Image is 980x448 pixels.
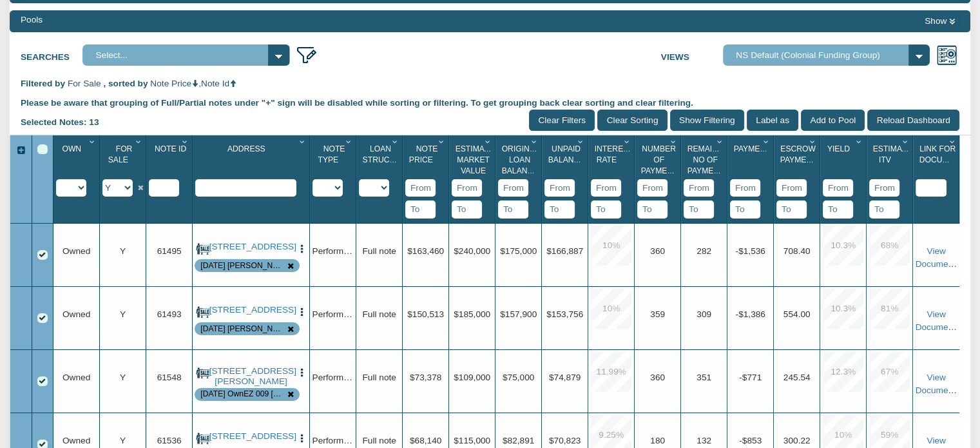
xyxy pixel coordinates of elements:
[296,244,307,255] img: cell-menu.png
[318,144,345,164] span: Note Type
[120,373,126,382] span: Y
[86,135,99,148] div: Column Menu
[362,309,396,319] span: Full note
[823,140,866,219] div: Sort None
[21,44,82,63] label: Searches
[697,309,711,319] span: 309
[37,144,48,155] div: Select All
[546,309,583,319] span: $153,756
[544,140,588,219] div: Sort None
[436,135,448,148] div: Column Menu
[389,135,401,148] div: Column Menu
[312,140,356,179] div: Note Type Sort None
[823,179,853,197] input: From
[200,260,285,271] div: Note is contained in the pool 8-21-25 Mixon 001 T1
[783,309,811,319] span: 554.00
[120,436,126,445] span: Y
[362,436,396,445] span: Full note
[637,200,668,219] input: To
[62,373,90,382] span: Owned
[407,309,444,319] span: $150,513
[198,79,201,88] span: ,
[456,144,500,176] span: Estimated Market Value
[650,436,665,445] span: 180
[783,436,811,445] span: 300.22
[410,436,441,445] span: $68,140
[201,79,229,88] span: Note Id
[544,200,575,219] input: To
[405,200,436,219] input: To
[528,135,541,148] div: Column Menu
[157,309,182,319] span: 61493
[597,110,668,131] input: Clear Sorting
[869,140,912,219] div: Sort None
[869,200,899,219] input: To
[312,246,355,256] span: Performing
[591,226,631,266] div: 10.0
[196,305,209,318] img: for_sale.png
[853,135,865,148] div: Column Menu
[529,110,595,131] input: Clear Filters
[200,389,285,400] div: Note is contained in the pool 9-4-25 OwnEZ 009 T3
[575,135,587,148] div: Column Menu
[157,246,182,256] span: 61495
[650,373,665,382] span: 360
[405,140,448,219] div: Sort None
[873,144,918,164] span: Estimated Itv
[546,246,583,256] span: $166,887
[409,144,438,164] span: Note Price
[668,135,680,148] div: Column Menu
[591,140,634,179] div: Interest Rate Sort None
[200,324,285,335] div: Note is contained in the pool 8-21-25 Mixon 001 T1
[783,246,811,256] span: 708.40
[454,373,490,382] span: $109,000
[650,309,665,319] span: 359
[780,144,817,164] span: Escrow Payment
[405,140,448,179] div: Note Price Sort None
[684,140,727,219] div: Sort None
[637,179,668,197] input: From
[133,135,145,148] div: Column Menu
[498,140,541,179] div: Original Loan Balance Sort None
[362,373,396,382] span: Full note
[870,226,910,266] div: 68.0
[296,366,307,379] button: Press to open the note menu
[108,144,133,164] span: For Sale
[823,140,866,179] div: Yield Sort None
[697,373,711,382] span: 351
[157,373,182,382] span: 61548
[62,246,90,256] span: Owned
[312,373,355,382] span: Performing
[735,246,765,256] span: -$1,536
[454,246,490,256] span: $240,000
[108,79,148,88] span: sorted by
[21,110,109,135] div: Selected Notes: 13
[544,179,575,197] input: From
[734,144,789,153] span: Payment(P&I)
[915,373,959,395] a: View Documents
[296,433,307,444] img: cell-menu.png
[637,140,680,219] div: Sort None
[196,366,209,380] img: for_sale.png
[591,179,621,197] input: From
[946,135,959,148] div: Column Menu
[827,144,850,153] span: Yield
[195,140,309,197] div: Sort None
[650,246,665,256] span: 360
[62,436,90,445] span: Owned
[869,140,912,179] div: Estimated Itv Sort None
[410,373,441,382] span: $73,378
[747,110,798,131] input: Label as
[730,140,773,179] div: Payment(P&I) Sort None
[452,200,482,219] input: To
[916,140,959,197] div: Sort None
[641,144,683,176] span: Number Of Payments
[102,140,146,197] div: Sort None
[591,200,621,219] input: To
[498,140,541,219] div: Sort None
[296,307,307,318] img: cell-menu.png
[196,242,209,255] img: for_sale.png
[549,373,581,382] span: $74,879
[807,135,819,148] div: Column Menu
[498,179,528,197] input: From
